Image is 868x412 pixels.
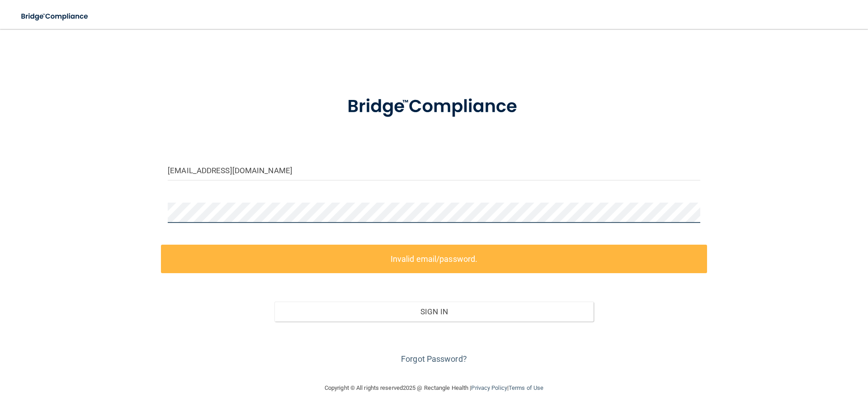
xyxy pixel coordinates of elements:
[161,245,707,273] label: Invalid email/password.
[168,160,700,180] input: Email
[329,83,539,130] img: bridge_compliance_login_screen.278c3ca4.svg
[401,354,467,364] a: Forgot Password?
[471,384,507,391] a: Privacy Policy
[14,7,97,26] img: bridge_compliance_login_screen.278c3ca4.svg
[274,302,594,322] button: Sign In
[269,374,599,403] div: Copyright © All rights reserved 2025 @ Rectangle Health | |
[509,384,543,391] a: Terms of Use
